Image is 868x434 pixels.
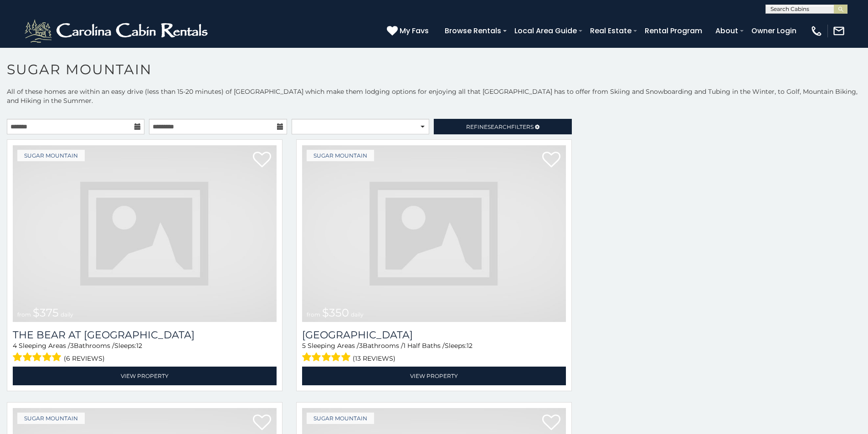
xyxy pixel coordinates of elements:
span: My Favs [400,25,429,36]
span: daily [61,311,73,318]
a: Add to favorites [542,151,560,170]
img: dummy-image.jpg [13,145,277,322]
a: Add to favorites [253,151,271,170]
span: 1 Half Baths / [403,342,445,350]
a: Add to favorites [253,414,271,433]
a: Rental Program [640,23,707,39]
img: mail-regular-white.png [832,25,845,37]
span: 12 [136,342,142,350]
div: Sleeping Areas / Bathrooms / Sleeps: [13,341,277,364]
a: My Favs [387,25,431,37]
a: Browse Rentals [440,23,506,39]
img: White-1-2.png [23,17,212,45]
h3: Grouse Moor Lodge [302,329,566,341]
a: View Property [13,367,277,385]
a: [GEOGRAPHIC_DATA] [302,329,566,341]
a: View Property [302,367,566,385]
span: 3 [359,342,363,350]
span: 4 [13,342,17,350]
h3: The Bear At Sugar Mountain [13,329,277,341]
span: 12 [467,342,473,350]
a: Sugar Mountain [307,413,374,424]
a: Add to favorites [542,414,560,433]
a: Sugar Mountain [17,413,85,424]
a: RefineSearchFilters [434,119,571,134]
span: (13 reviews) [353,352,395,364]
span: from [307,311,320,318]
a: from $350 daily [302,145,566,322]
span: daily [351,311,364,318]
a: Sugar Mountain [17,150,85,161]
a: The Bear At [GEOGRAPHIC_DATA] [13,329,277,341]
span: Search [488,123,511,130]
span: $375 [33,306,59,319]
a: Owner Login [747,23,801,39]
span: 5 [302,342,306,350]
img: phone-regular-white.png [810,25,823,37]
img: dummy-image.jpg [302,145,566,322]
span: (6 reviews) [64,352,105,364]
a: Sugar Mountain [307,150,374,161]
span: 3 [70,342,74,350]
a: Local Area Guide [510,23,581,39]
a: from $375 daily [13,145,277,322]
a: About [711,23,743,39]
span: Refine Filters [466,123,534,130]
div: Sleeping Areas / Bathrooms / Sleeps: [302,341,566,364]
span: $350 [322,306,349,319]
a: Real Estate [586,23,636,39]
span: from [17,311,31,318]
